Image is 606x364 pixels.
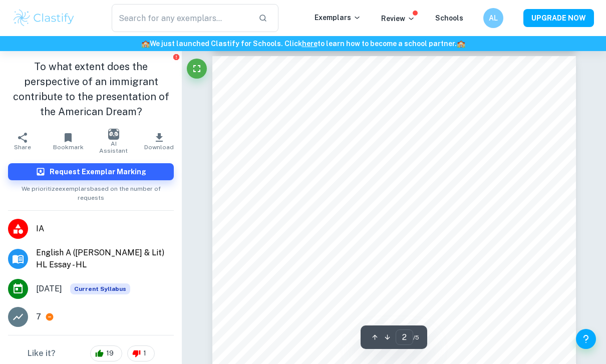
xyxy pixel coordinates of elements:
button: Fullscreen [187,59,207,79]
button: Bookmark [46,127,91,155]
a: Schools [435,14,463,22]
button: Help and Feedback [576,329,596,349]
span: IA [36,223,174,235]
button: Download [136,127,182,155]
input: Search for any exemplars... [112,4,251,32]
h6: We just launched Clastify for Schools. Click to learn how to become a school partner. [2,38,604,49]
span: / 5 [413,333,419,342]
span: 🏫 [141,40,150,48]
div: 1 [127,345,155,361]
span: Share [14,144,31,151]
h6: Like it? [28,347,56,359]
button: AI Assistant [91,127,137,155]
span: Download [144,144,174,151]
h1: To what extent does the perspective of an immigrant contribute to the presentation of the America... [8,59,174,119]
button: Request Exemplar Marking [8,163,174,180]
h6: AL [488,13,499,24]
span: Bookmark [53,144,84,151]
span: 🏫 [457,40,465,48]
p: Exemplars [315,12,361,23]
div: 19 [90,345,122,361]
span: 1 [138,348,152,358]
img: AI Assistant [108,129,119,140]
a: here [302,40,318,48]
p: Review [381,13,415,24]
button: AL [483,8,503,28]
span: [DATE] [36,283,62,295]
div: This exemplar is based on the current syllabus. Feel free to refer to it for inspiration/ideas wh... [70,283,130,294]
button: Report issue [172,53,180,61]
h6: Request Exemplar Marking [50,166,146,177]
span: 19 [101,348,119,358]
span: We prioritize exemplars based on the number of requests [8,180,174,202]
span: English A ([PERSON_NAME] & Lit) HL Essay - HL [36,247,174,271]
span: AI Assistant [97,140,131,154]
p: 7 [36,311,41,323]
span: Current Syllabus [70,283,130,294]
img: Clastify logo [12,8,76,28]
button: UPGRADE NOW [523,9,594,27]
